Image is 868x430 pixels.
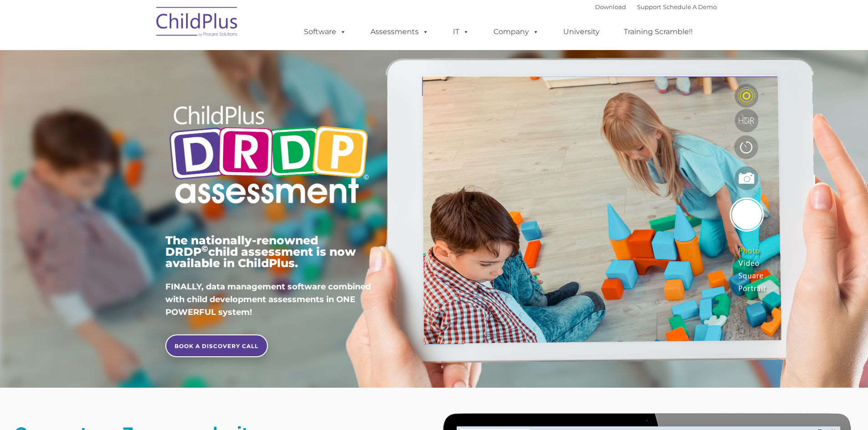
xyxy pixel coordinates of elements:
[444,23,478,41] a: IT
[637,3,661,10] a: Support
[484,23,548,41] a: Company
[595,3,626,10] a: Download
[165,282,371,317] span: FINALLY, data management software combined with child development assessments in ONE POWERFUL sys...
[554,23,609,41] a: University
[165,233,356,270] span: The nationally-renowned DRDP child assessment is now available in ChildPlus.
[361,23,438,41] a: Assessments
[201,243,208,254] sup: ©
[165,93,372,219] img: Copyright - DRDP Logo Light
[295,23,355,41] a: Software
[152,0,243,46] img: ChildPlus by Procare Solutions
[663,3,717,10] a: Schedule A Demo
[165,334,268,357] a: BOOK A DISCOVERY CALL
[595,3,717,10] font: |
[615,23,702,41] a: Training Scramble!!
